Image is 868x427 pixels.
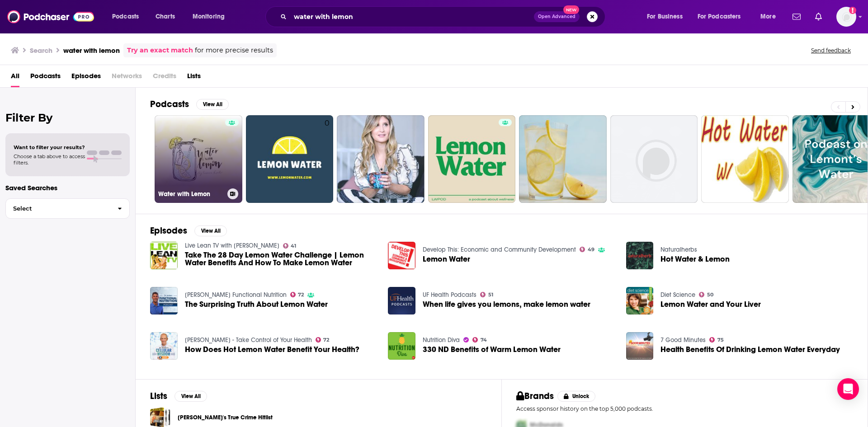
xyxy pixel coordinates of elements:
[185,242,279,249] a: Live Lean TV with Brad Gouthro
[707,293,713,297] span: 50
[195,45,273,56] span: for more precise results
[563,5,580,14] span: New
[14,144,85,150] span: Want to filter your results?
[185,300,328,308] a: The Surprising Truth About Lemon Water
[660,291,695,299] a: Diet Science
[150,287,178,314] img: The Surprising Truth About Lemon Water
[698,10,741,23] span: For Podcasters
[106,9,151,24] button: open menu
[626,242,654,269] img: Hot Water & Lemon
[423,291,476,299] a: UF Health Podcasts
[150,390,167,402] h2: Lists
[660,246,697,253] a: Naturalherbs
[789,9,804,24] a: Show notifications dropdown
[30,69,61,87] span: Podcasts
[626,332,654,360] img: Health Benefits Of Drinking Lemon Water Everyday
[709,337,724,343] a: 75
[7,8,94,25] img: Podchaser - Follow, Share and Rate Podcasts
[641,9,694,24] button: open menu
[291,244,296,248] span: 41
[185,251,377,267] a: Take The 28 Day Lemon Water Challenge | Lemon Water Benefits And How To Make Lemon Water
[150,99,229,110] a: PodcastsView All
[71,69,101,87] a: Episodes
[481,338,487,342] span: 74
[534,11,580,22] button: Open AdvancedNew
[187,69,201,87] a: Lists
[480,292,493,297] a: 51
[185,291,287,299] a: Dr. Jockers Functional Nutrition
[808,47,854,54] button: Send feedback
[692,9,754,24] button: open menu
[150,242,178,269] img: Take The 28 Day Lemon Water Challenge | Lemon Water Benefits And How To Make Lemon Water
[423,346,561,353] a: 330 ND Benefits of Warm Lemon Water
[488,293,493,297] span: 51
[150,9,180,24] a: Charts
[660,336,706,344] a: 7 Good Minutes
[290,9,534,24] input: Search podcasts, credits, & more...
[325,119,330,199] div: 0
[660,255,730,263] a: Hot Water & Lemon
[423,300,590,308] a: When life gives you lemons, make lemon water
[196,99,229,110] button: View All
[150,332,178,360] img: How Does Hot Lemon Water Benefit Your Health?
[660,300,761,308] a: Lemon Water and Your Liver
[112,69,142,87] span: Networks
[423,255,470,263] a: Lemon Water
[323,338,329,342] span: 72
[699,292,713,297] a: 50
[14,153,85,166] span: Choose a tab above to access filters.
[5,198,130,219] button: Select
[63,46,120,55] h3: water with lemon
[811,9,826,24] a: Show notifications dropdown
[836,7,856,27] img: User Profile
[150,99,189,110] h2: Podcasts
[175,391,207,402] button: View All
[660,346,840,353] a: Health Benefits Of Drinking Lemon Water Everyday
[298,293,304,297] span: 72
[516,390,554,402] h2: Brands
[388,332,415,360] a: 330 ND Benefits of Warm Lemon Water
[193,10,225,23] span: Monitoring
[158,190,224,198] h3: Water with Lemon
[156,10,175,23] span: Charts
[588,248,594,252] span: 49
[647,10,683,23] span: For Business
[11,69,19,87] a: All
[388,242,415,269] img: Lemon Water
[153,69,176,87] span: Credits
[274,6,614,27] div: Search podcasts, credits, & more...
[5,111,130,124] h2: Filter By
[194,225,227,236] button: View All
[557,391,596,402] button: Unlock
[836,7,856,27] button: Show profile menu
[388,287,415,314] img: When life gives you lemons, make lemon water
[423,336,460,344] a: Nutrition Diva
[538,14,576,19] span: Open Advanced
[246,115,334,203] a: 0
[626,287,654,314] img: Lemon Water and Your Liver
[316,337,330,343] a: 72
[150,225,227,236] a: EpisodesView All
[155,115,242,203] a: Water with Lemon
[185,346,359,353] a: How Does Hot Lemon Water Benefit Your Health?
[5,183,130,192] p: Saved Searches
[127,45,193,56] a: Try an exact match
[516,405,853,412] p: Access sponsor history on the top 5,000 podcasts.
